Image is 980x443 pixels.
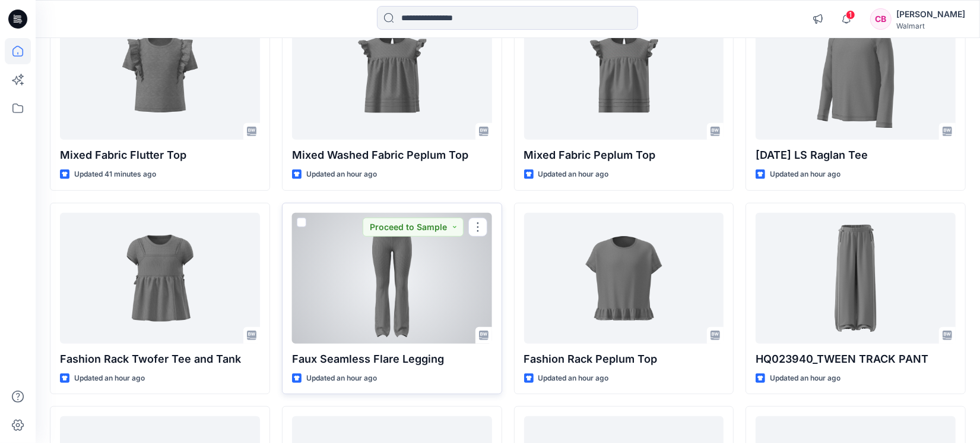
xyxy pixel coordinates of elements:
a: Mixed Washed Fabric Peplum Top [292,9,492,140]
a: Halloween LS Raglan Tee [756,9,956,140]
p: [DATE] LS Raglan Tee [756,147,956,164]
p: Mixed Fabric Peplum Top [524,147,724,164]
a: Mixed Fabric Flutter Top [60,9,260,140]
p: Updated an hour ago [74,372,145,385]
p: Updated an hour ago [306,372,377,385]
a: HQ023940_TWEEN TRACK PANT [756,213,956,344]
p: Updated 41 minutes ago [74,168,156,181]
p: Faux Seamless Flare Legging [292,351,492,367]
p: Updated an hour ago [306,168,377,181]
p: Updated an hour ago [770,372,841,385]
p: Fashion Rack Peplum Top [524,351,724,367]
a: Faux Seamless Flare Legging [292,213,492,344]
a: Fashion Rack Peplum Top [524,213,724,344]
p: Fashion Rack Twofer Tee and Tank [60,351,260,367]
p: Updated an hour ago [770,168,841,181]
a: Fashion Rack Twofer Tee and Tank [60,213,260,344]
div: Walmart [896,21,965,30]
p: Updated an hour ago [538,372,609,385]
p: Mixed Washed Fabric Peplum Top [292,147,492,164]
p: Mixed Fabric Flutter Top [60,147,260,164]
div: [PERSON_NAME] [896,7,965,21]
span: 1 [846,10,855,20]
div: CB [870,8,892,30]
p: Updated an hour ago [538,168,609,181]
p: HQ023940_TWEEN TRACK PANT [756,351,956,367]
a: Mixed Fabric Peplum Top [524,9,724,140]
